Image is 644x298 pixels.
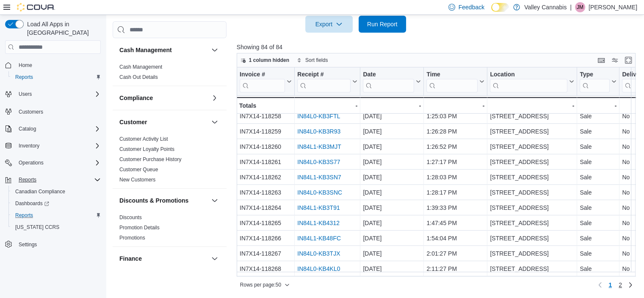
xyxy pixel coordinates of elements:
button: Customer [119,118,208,126]
div: Location [490,71,567,79]
button: Rows per page:50 [237,280,293,290]
p: Valley Cannabis [524,2,567,12]
div: [STREET_ADDRESS] [490,157,574,167]
span: Catalog [15,124,101,134]
button: Inventory [15,141,43,151]
a: IN84L1-KB48FC [297,235,341,242]
span: JM [577,2,583,12]
div: Sale [580,264,616,274]
div: IN7X14-118268 [240,264,292,274]
ul: Pagination for preceding grid [605,278,625,292]
p: [PERSON_NAME] [589,2,637,12]
button: Compliance [210,93,220,103]
div: Sale [580,157,616,167]
img: Cova [17,3,55,11]
a: Customer Loyalty Points [119,146,174,152]
span: Rows per page : 50 [240,281,281,288]
span: Settings [19,241,37,248]
h3: Finance [119,254,142,263]
span: Settings [15,239,101,250]
div: Type [580,71,610,92]
button: Reports [8,209,104,221]
span: Dark Mode [491,12,492,12]
div: Sale [580,111,616,121]
h3: Compliance [119,94,153,102]
span: Promotion Details [119,224,160,231]
div: 1:39:33 PM [426,203,484,213]
button: Previous page [595,280,605,290]
span: Home [19,62,32,69]
button: Invoice # [240,71,292,92]
button: Page 1 of 2 [605,278,615,292]
div: 2:11:27 PM [426,264,484,274]
div: Sale [580,126,616,136]
div: [DATE] [363,203,421,213]
button: [US_STATE] CCRS [8,221,104,233]
div: Receipt # URL [297,71,351,92]
span: Catalog [19,125,36,132]
a: Customers [15,107,47,117]
a: Canadian Compliance [12,187,69,197]
a: Customer Queue [119,167,158,173]
div: IN7X14-118258 [240,111,292,121]
button: Enter fullscreen [623,55,633,65]
button: Location [490,71,574,92]
span: Dashboards [12,198,101,209]
a: Reports [12,72,36,82]
a: New Customers [119,177,155,183]
button: Finance [119,254,208,263]
button: Users [2,88,104,100]
div: [STREET_ADDRESS] [490,172,574,182]
div: [DATE] [363,264,421,274]
div: IN7X14-118266 [240,233,292,243]
button: Operations [2,157,104,169]
a: Customer Activity List [119,136,168,142]
div: 1:26:52 PM [426,142,484,152]
button: Discounts & Promotions [210,195,220,206]
button: Sort fields [293,55,331,65]
button: Finance [210,253,220,264]
a: Dashboards [12,198,53,209]
span: Customer Queue [119,166,158,173]
span: Cash Out Details [119,74,158,81]
span: Sort fields [305,57,328,64]
span: Reports [15,212,33,219]
button: Customer [210,117,220,127]
span: 1 column hidden [249,57,289,64]
div: Sale [580,218,616,228]
span: Cash Management [119,64,162,70]
button: Cash Management [119,46,208,54]
div: [DATE] [363,187,421,198]
div: IN7X14-118261 [240,157,292,167]
div: - [297,100,357,111]
div: Sale [580,203,616,213]
a: Dashboards [8,198,104,209]
div: Date [363,71,414,79]
div: Time [426,71,478,79]
div: Date [363,71,414,92]
div: Sale [580,172,616,182]
a: Promotions [119,235,145,241]
div: Sale [580,233,616,243]
div: Customer [113,134,227,188]
button: Canadian Compliance [8,186,104,198]
a: Settings [15,240,40,250]
span: Discounts [119,214,142,221]
span: Run Report [367,20,398,28]
span: Inventory [19,142,39,149]
button: Reports [8,71,104,83]
button: Customers [2,105,104,117]
a: Customer Purchase History [119,156,182,162]
p: | [570,2,572,12]
div: IN7X14-118265 [240,218,292,228]
h3: Cash Management [119,46,172,54]
button: Export [305,16,353,33]
span: 1 [608,281,612,289]
div: Cash Management [113,62,227,86]
a: [US_STATE] CCRS [12,222,63,232]
a: IN84L0-KB3TJX [297,250,340,257]
button: Receipt # [297,71,357,92]
div: 2:01:27 PM [426,248,484,259]
button: Reports [2,174,104,186]
div: IN7X14-118263 [240,187,292,198]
